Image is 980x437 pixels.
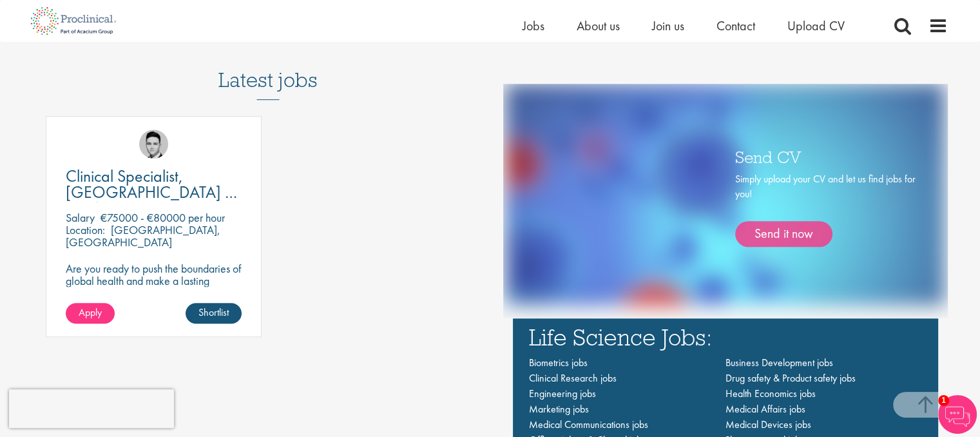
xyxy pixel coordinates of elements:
a: Clinical Specialist, [GEOGRAPHIC_DATA] - Cardiac [66,168,242,200]
a: Send it now [735,221,832,247]
a: Biometrics jobs [529,356,588,369]
a: Medical Devices jobs [725,418,811,431]
iframe: reCAPTCHA [9,389,174,428]
a: Jobs [523,17,544,34]
a: Business Development jobs [725,356,833,369]
a: Upload CV [787,17,845,34]
span: Apply [79,306,102,319]
a: Health Economics jobs [725,387,816,400]
span: Clinical Specialist, [GEOGRAPHIC_DATA] - Cardiac [66,165,237,219]
span: 1 [938,395,949,406]
img: one [506,84,945,305]
img: Connor Lynes [139,130,168,159]
div: Simply upload your CV and let us find jobs for you! [735,172,916,247]
h3: Life Science Jobs: [529,325,922,349]
p: Are you ready to push the boundaries of global health and make a lasting impact? This role at a h... [66,262,242,324]
a: Contact [716,17,755,34]
a: About us [577,17,620,34]
a: Apply [66,303,115,324]
span: Location: [66,222,105,237]
a: Marketing jobs [529,402,589,416]
span: Salary [66,210,95,225]
a: Medical Affairs jobs [725,402,805,416]
a: Shortlist [186,303,242,324]
p: [GEOGRAPHIC_DATA], [GEOGRAPHIC_DATA] [66,222,220,249]
h3: Send CV [735,148,916,165]
a: Join us [652,17,684,34]
img: Chatbot [938,395,977,434]
h3: Latest jobs [218,37,318,100]
p: €75000 - €80000 per hour [101,210,225,225]
a: Engineering jobs [529,387,596,400]
a: Drug safety & Product safety jobs [725,371,856,385]
a: Medical Communications jobs [529,418,648,431]
a: Clinical Research jobs [529,371,617,385]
